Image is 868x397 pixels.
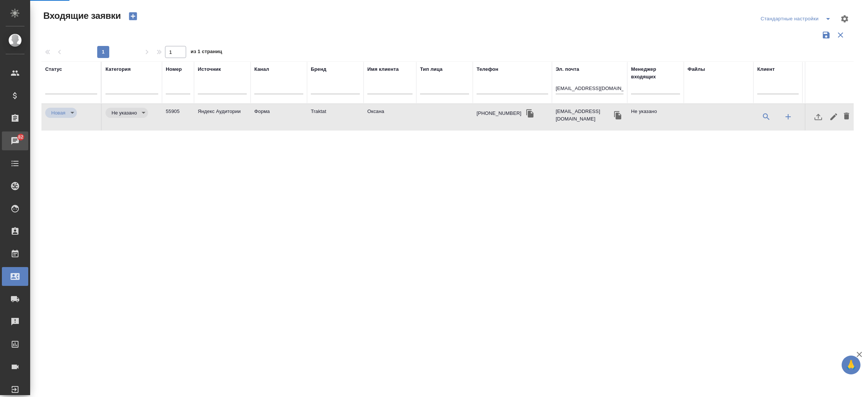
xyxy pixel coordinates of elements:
[364,104,416,130] td: Оксана
[41,10,121,22] span: Входящие заявки
[779,108,797,126] button: Создать клиента
[757,66,775,73] div: Клиент
[809,108,827,126] button: Загрузить файл
[254,66,269,73] div: Канал
[49,110,68,116] button: Новая
[162,104,194,130] td: 55905
[477,66,498,73] div: Телефон
[311,66,326,73] div: Бренд
[105,66,131,73] div: Категория
[627,104,684,130] td: Не указано
[556,66,579,73] div: Эл. почта
[14,133,28,141] span: 82
[819,28,833,42] button: Сохранить фильтры
[477,110,521,117] div: [PHONE_NUMBER]
[124,10,142,23] button: Создать
[556,108,612,123] p: [EMAIL_ADDRESS][DOMAIN_NAME]
[757,108,775,126] button: Выбрать клиента
[759,13,836,25] div: split button
[845,357,857,373] span: 🙏
[307,104,364,130] td: Traktat
[367,66,399,73] div: Имя клиента
[631,66,680,81] div: Менеджер входящих
[109,110,139,116] button: Не указано
[194,104,251,130] td: Яндекс Аудитории
[688,66,705,73] div: Файлы
[524,108,536,119] button: Скопировать
[827,108,840,126] button: Редактировать
[105,108,148,118] div: Новая
[251,104,307,130] td: Форма
[833,28,848,42] button: Сбросить фильтры
[45,66,62,73] div: Статус
[191,47,222,58] span: из 1 страниц
[840,108,853,126] button: Удалить
[842,356,860,374] button: 🙏
[420,66,443,73] div: Тип лица
[198,66,221,73] div: Источник
[166,66,182,73] div: Номер
[45,108,77,118] div: Новая
[836,10,854,28] span: Настроить таблицу
[612,110,623,121] button: Скопировать
[2,131,28,150] a: 82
